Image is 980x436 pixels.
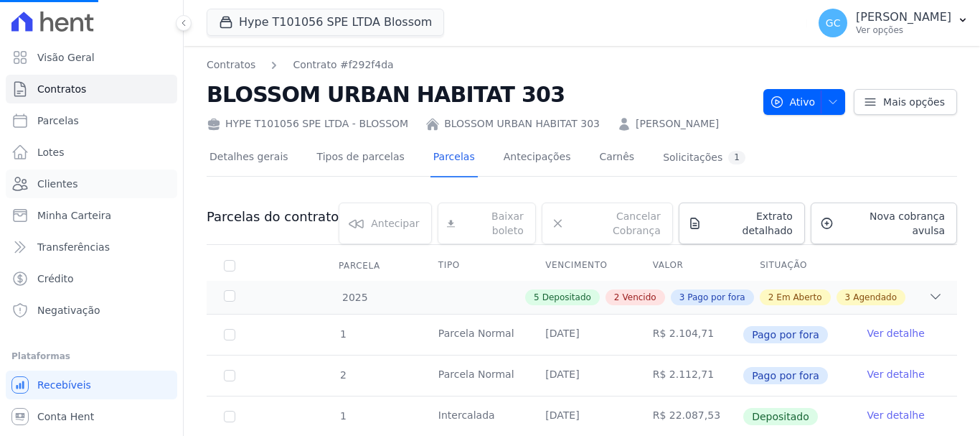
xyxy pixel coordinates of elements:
[743,367,828,384] span: Pago por fora
[224,411,235,422] input: Só é possível selecionar pagamentos em aberto
[207,116,408,131] div: HYPE T101056 SPE LTDA - BLOSSOM
[614,291,620,304] span: 2
[6,75,177,103] a: Contratos
[867,408,925,422] a: Ver detalhe
[596,139,637,177] a: Carnês
[421,251,528,281] th: Tipo
[6,371,177,399] a: Recebíveis
[6,233,177,261] a: Transferências
[321,251,397,280] div: Parcela
[37,208,111,223] span: Minha Carteira
[883,95,945,109] span: Mais opções
[11,348,171,365] div: Plataformas
[826,18,841,28] span: GC
[728,151,745,164] div: 1
[743,408,818,425] span: Depositado
[421,356,528,396] td: Parcela Normal
[207,139,291,177] a: Detalhes gerais
[867,326,925,340] a: Ver detalhe
[224,329,235,340] input: Só é possível selecionar pagamentos em aberto
[687,291,745,304] span: Pago por fora
[37,240,110,254] span: Transferências
[867,367,925,381] a: Ver detalhe
[636,315,743,355] td: R$ 2.104,71
[207,57,255,73] a: Contratos
[856,24,951,36] p: Ver opções
[421,315,528,355] td: Parcela Normal
[37,113,79,128] span: Parcelas
[207,57,752,73] nav: Breadcrumb
[207,57,394,73] nav: Breadcrumb
[6,201,177,230] a: Minha Carteira
[339,328,347,340] span: 1
[207,9,444,36] button: Hype T101056 SPE LTDA Blossom
[339,410,347,422] span: 1
[853,291,897,304] span: Agendado
[768,291,774,304] span: 2
[534,291,540,304] span: 5
[528,315,635,355] td: [DATE]
[37,303,100,317] span: Negativação
[743,251,849,281] th: Situação
[6,402,177,431] a: Conta Hent
[37,272,74,286] span: Crédito
[770,89,816,115] span: Ativo
[37,82,86,96] span: Contratos
[6,264,177,293] a: Crédito
[856,10,951,24] p: [PERSON_NAME]
[679,291,685,304] span: 3
[314,139,407,177] a: Tipos de parcelas
[743,326,828,343] span: Pago por fora
[623,291,656,304] span: Vencido
[776,291,821,304] span: Em Aberto
[207,78,752,111] h2: BLOSSOM URBAN HABITAT 303
[636,251,743,281] th: Valor
[839,209,945,238] span: Nova cobrança avulsa
[636,356,743,396] td: R$ 2.112,71
[37,378,91,392] span: Recebíveis
[763,89,846,115] button: Ativo
[501,139,574,177] a: Antecipações
[854,89,957,115] a: Mais opções
[6,296,177,325] a: Negativação
[430,139,478,177] a: Parcelas
[663,151,745,164] div: Solicitações
[207,208,339,226] h3: Parcelas do contrato
[811,203,957,244] a: Nova cobrança avulsa
[845,291,851,304] span: 3
[528,356,635,396] td: [DATE]
[37,50,95,65] span: Visão Geral
[636,116,719,131] a: [PERSON_NAME]
[37,177,77,191] span: Clientes
[6,43,177,72] a: Visão Geral
[679,203,805,244] a: Extrato detalhado
[6,170,177,198] a: Clientes
[6,138,177,167] a: Lotes
[293,57,393,73] a: Contrato #f292f4da
[528,251,635,281] th: Vencimento
[660,139,748,177] a: Solicitações1
[542,291,591,304] span: Depositado
[6,106,177,135] a: Parcelas
[224,370,235,381] input: Só é possível selecionar pagamentos em aberto
[37,145,65,159] span: Lotes
[807,3,980,43] button: GC [PERSON_NAME] Ver opções
[339,369,347,381] span: 2
[37,409,94,424] span: Conta Hent
[444,116,600,131] a: BLOSSOM URBAN HABITAT 303
[707,209,793,238] span: Extrato detalhado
